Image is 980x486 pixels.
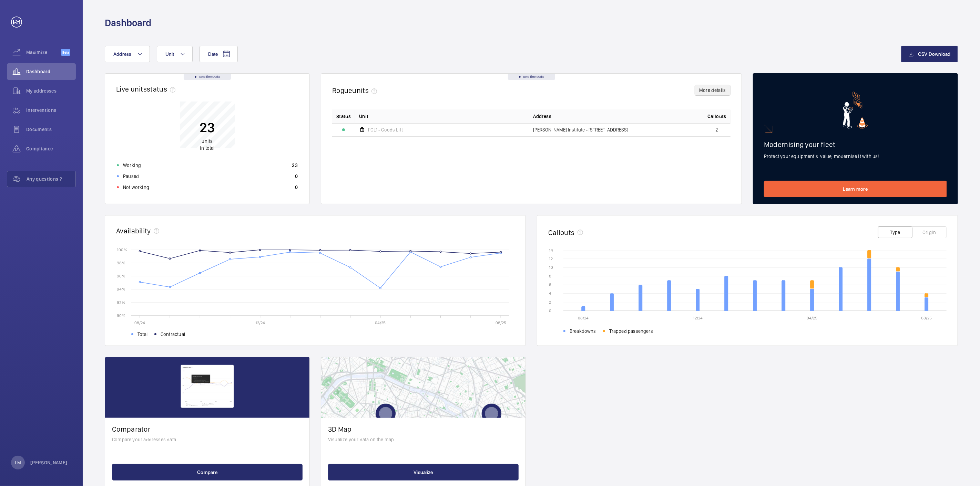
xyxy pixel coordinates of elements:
text: 08/25 [921,316,932,320]
h2: Rogue [332,86,380,95]
span: Documents [26,126,76,133]
span: units [202,139,213,144]
p: Paused [123,173,139,180]
button: CSV Download [901,46,958,62]
span: My addresses [26,87,76,94]
text: 08/24 [134,320,145,325]
p: 0 [295,173,298,180]
text: 04/25 [807,316,818,320]
span: 2 [716,127,718,132]
h2: 3D Map [328,425,519,433]
p: Working [123,162,141,169]
text: 92 % [117,300,125,305]
text: 100 % [117,247,127,252]
button: Visualize [328,464,519,480]
text: 08/25 [496,320,506,325]
text: 14 [549,248,553,253]
span: Maximize [26,49,61,56]
h2: Modernising your fleet [764,140,947,149]
button: Date [200,46,238,62]
h2: Availability [116,226,151,235]
h2: Comparator [112,425,303,433]
h2: Callouts [548,228,575,237]
button: Compare [112,464,303,480]
span: Any questions ? [27,176,75,182]
text: 4 [549,291,551,296]
button: Origin [912,226,947,238]
h2: Live units [116,85,178,93]
span: Address [533,113,551,120]
p: Visualize your data on the map [328,436,519,443]
span: Address [113,51,132,57]
span: Date [208,51,218,57]
span: FGL1 - Goods Lift [368,127,403,132]
p: [PERSON_NAME] [30,459,68,466]
text: 96 % [117,274,125,278]
text: 90 % [117,313,125,318]
p: Protect your equipment's value, modernise it with us! [764,153,947,160]
p: Status [336,113,351,120]
span: CSV Download [918,51,951,57]
p: 23 [292,162,298,169]
span: Interventions [26,107,76,114]
button: Address [105,46,150,62]
text: 08/24 [578,316,589,320]
button: Type [878,226,912,238]
text: 12 [549,256,553,261]
img: marketing-card.svg [843,92,868,129]
a: Learn more [764,181,947,197]
p: 23 [200,119,215,136]
span: [PERSON_NAME] Institute - [STREET_ADDRESS] [533,127,629,132]
span: Trapped passengers [609,328,653,335]
text: 98 % [117,261,125,265]
div: Real time data [508,74,555,80]
button: Unit [157,46,193,62]
button: More details [695,85,731,96]
span: Dashboard [26,68,76,75]
text: 10 [549,265,553,270]
span: Contractual [161,331,185,338]
span: Unit [165,51,174,57]
span: Total [137,331,147,338]
text: 04/25 [375,320,386,325]
text: 0 [549,308,551,313]
span: Unit [359,113,368,120]
text: 8 [549,274,551,278]
text: 94 % [117,287,125,292]
span: units [353,86,380,95]
span: Beta [61,49,70,56]
span: Compliance [26,145,76,152]
div: Real time data [184,74,231,80]
text: 12/24 [693,316,703,320]
text: 2 [549,300,551,305]
h1: Dashboard [105,17,151,29]
p: 0 [295,184,298,191]
span: Callouts [707,113,726,120]
p: LM [15,459,21,466]
span: status [147,85,178,93]
text: 6 [549,282,551,287]
text: 12/24 [255,320,265,325]
p: Not working [123,184,149,191]
p: in total [200,138,215,152]
p: Compare your addresses data [112,436,303,443]
span: Breakdowns [570,328,596,335]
